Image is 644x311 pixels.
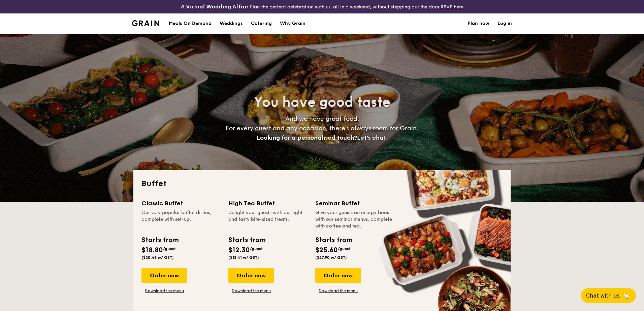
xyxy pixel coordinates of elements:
[315,288,361,293] a: Download the menu
[128,3,516,11] div: Plan the perfect celebration with us, all in a weekend, without stepping out the door.
[315,246,338,254] span: $25.60
[315,268,361,283] div: Order now
[141,209,220,230] div: Our very popular buffet dishes, complete with set-up.
[141,268,187,283] div: Order now
[622,292,631,300] span: 🦙
[141,288,187,293] a: Download the menu
[141,178,503,189] h2: Buffet
[163,246,176,251] span: /guest
[586,292,620,299] span: Chat with us
[247,13,276,34] a: Catering
[165,13,216,34] a: Meals On Demand
[169,13,212,34] div: Meals On Demand
[141,199,220,208] div: Classic Buffet
[228,246,250,254] span: $12.30
[315,235,352,245] div: Starts from
[228,255,259,260] span: ($13.41 w/ GST)
[280,13,305,34] div: Why Grain
[357,134,388,141] span: Let's chat.
[257,134,357,141] span: Looking for a personalised touch?
[497,13,512,34] a: Log in
[228,268,274,283] div: Order now
[338,246,351,251] span: /guest
[581,288,636,303] button: Chat with us🦙
[132,20,159,26] a: Logotype
[468,13,489,34] a: Plan now
[141,246,163,254] span: $18.80
[441,4,463,10] a: RSVP here
[315,209,394,230] div: Give your guests an energy boost with our seminar menus, complete with coffee and tea.
[315,199,394,208] div: Seminar Buffet
[276,13,310,34] a: Why Grain
[181,3,249,11] h4: A Virtual Wedding Affair
[141,255,174,260] span: ($20.49 w/ GST)
[228,209,307,230] div: Delight your guests with our light and tasty bite-sized treats.
[228,199,307,208] div: High Tea Buffet
[251,13,272,34] h1: Catering
[220,13,243,34] div: Weddings
[228,288,274,293] a: Download the menu
[216,13,247,34] a: Weddings
[315,255,347,260] span: ($27.90 w/ GST)
[132,20,159,26] img: Grain
[226,115,418,141] span: And we have great food. For every guest and any occasion, there’s always room for Grain.
[254,94,390,110] span: You have good taste
[250,246,263,251] span: /guest
[141,235,178,245] div: Starts from
[228,235,265,245] div: Starts from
